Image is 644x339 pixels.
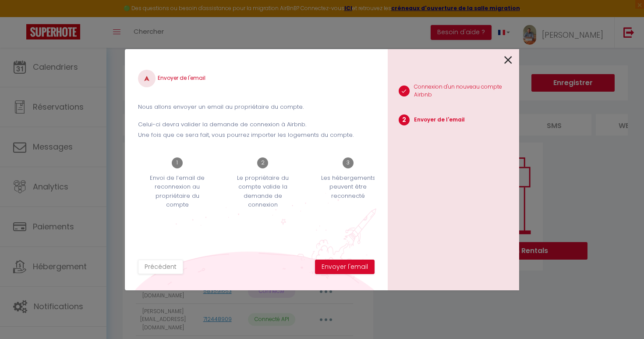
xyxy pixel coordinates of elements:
p: Nous allons envoyer un email au propriétaire du compte. [138,103,375,111]
p: Une fois que ce sera fait, vous pourrez importer les logements du compte. [138,131,375,139]
button: Ouvrir le widget de chat LiveChat [7,4,33,30]
h4: Envoyer de l'email [138,70,375,87]
span: 2 [257,157,268,168]
p: Connexion d'un nouveau compte Airbnb [414,83,520,100]
p: Les hébergements peuvent être reconnecté [315,174,382,200]
span: 1 [172,157,183,168]
p: Envoi de l’email de reconnexion au propriétaire du compte [144,174,211,210]
p: Celui-ci devra valider la demande de connexion à Airbnb. [138,120,375,129]
span: 2 [399,114,410,125]
p: Le propriétaire du compte valide la demande de connexion [229,174,297,210]
span: 3 [343,157,354,168]
p: Envoyer de l'email [414,116,465,124]
button: Précédent [138,260,183,275]
button: Envoyer l'email [315,260,375,275]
